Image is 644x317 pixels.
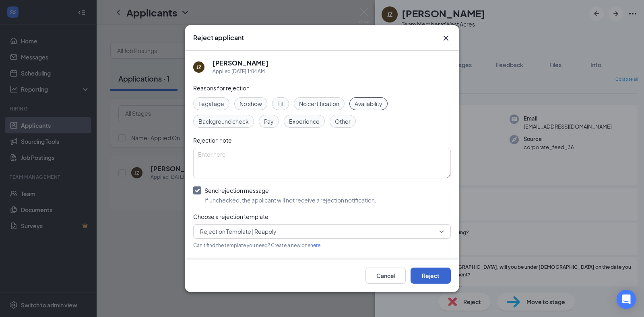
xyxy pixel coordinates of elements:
span: Pay [264,117,274,126]
span: Rejection Template | Reapply [200,225,277,237]
span: No certification [299,99,339,108]
span: Rejection note [193,137,232,144]
h5: [PERSON_NAME] [213,59,268,67]
span: Background check [198,117,249,126]
span: Can't find the template you need? Create a new one . [193,242,322,248]
button: Cancel [365,268,406,284]
span: Fit [277,99,284,108]
button: Reject [411,268,451,284]
div: Applied [DATE] 1:04 AM [213,67,268,76]
span: No show [239,99,262,108]
span: Availability [355,99,382,108]
h3: Reject applicant [193,33,244,42]
div: JZ [196,64,201,71]
span: Remove this applicant from talent network? [193,258,307,266]
div: Open Intercom Messenger [617,290,636,309]
a: here [310,242,320,248]
span: Choose a rejection template [193,213,268,220]
svg: Cross [441,33,451,43]
button: Close [441,33,451,43]
span: Experience [289,117,320,126]
span: Other [335,117,351,126]
span: Reasons for rejection [193,84,250,92]
span: Legal age [198,99,224,108]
